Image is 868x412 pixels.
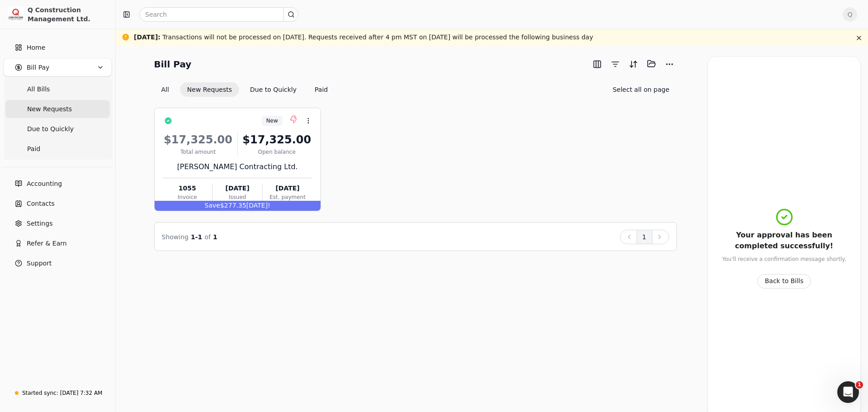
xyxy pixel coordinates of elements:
[243,82,304,97] button: Due to Quickly
[27,124,74,134] span: Due to Quickly
[637,230,652,244] button: 1
[5,100,110,118] a: New Requests
[263,193,312,201] div: Est. payment
[28,5,108,24] div: Q Construction Management Ltd.
[134,33,160,41] span: [DATE] :
[22,389,58,397] div: Started sync:
[154,57,192,71] h2: Bill Pay
[4,234,112,252] button: Refer & Earn
[162,233,189,241] span: Showing
[837,381,859,403] iframe: Intercom live chat
[263,184,312,193] div: [DATE]
[191,233,202,241] span: 1 - 1
[4,254,112,272] button: Support
[241,148,312,156] div: Open balance
[212,193,262,201] div: Issued
[719,230,849,251] div: Your approval has been completed successfully!
[626,57,641,71] button: Sort
[155,201,321,211] div: $277.35
[307,82,335,97] button: Paid
[154,82,176,97] button: All
[4,385,112,401] a: Started sync:[DATE] 7:32 AM
[843,7,857,22] button: Q
[4,175,112,193] a: Accounting
[27,179,62,189] span: Accounting
[27,43,45,52] span: Home
[163,184,212,193] div: 1055
[213,233,217,241] span: 1
[27,259,52,268] span: Support
[246,202,270,209] span: [DATE]!
[662,57,677,71] button: More
[27,219,52,228] span: Settings
[757,274,811,289] button: Back to Bills
[4,38,112,57] a: Home
[27,239,67,248] span: Refer & Earn
[722,255,846,263] div: You'll receive a confirmation message shortly.
[5,80,110,98] a: All Bills
[163,132,234,148] div: $17,325.00
[5,140,110,158] a: Paid
[605,82,676,97] button: Select all on page
[134,33,593,42] div: Transactions will not be processed on [DATE]. Requests received after 4 pm MST on [DATE] will be ...
[154,82,335,97] div: Invoice filter options
[27,199,55,208] span: Contacts
[204,233,211,241] span: of
[4,194,112,213] a: Contacts
[139,7,298,22] input: Search
[4,214,112,232] a: Settings
[241,132,312,148] div: $17,325.00
[60,389,103,397] div: [DATE] 7:32 AM
[205,202,220,209] span: Save
[27,104,72,114] span: New Requests
[27,85,50,94] span: All Bills
[163,193,212,201] div: Invoice
[163,148,234,156] div: Total amount
[163,161,312,172] div: [PERSON_NAME] Contracting Ltd.
[27,63,49,72] span: Bill Pay
[5,120,110,138] a: Due to Quickly
[856,381,863,388] span: 1
[212,184,262,193] div: [DATE]
[8,6,24,23] img: 3171ca1f-602b-4dfe-91f0-0ace091e1481.jpeg
[180,82,239,97] button: New Requests
[266,117,278,125] span: New
[27,144,40,154] span: Paid
[4,58,112,76] button: Bill Pay
[644,57,659,71] button: Batch (0)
